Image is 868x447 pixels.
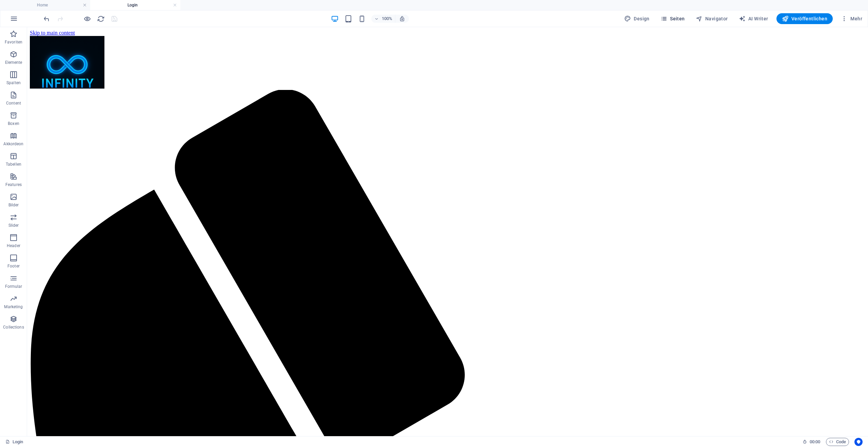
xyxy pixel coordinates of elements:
button: 100% [371,15,395,23]
i: Rückgängig: Seiten ändern (Strg+Z) [43,15,51,23]
span: 00 00 [810,438,820,446]
p: Content [6,100,21,106]
button: Design [622,13,652,24]
a: Skip to main content [3,3,48,8]
p: Tabellen [6,162,21,167]
button: Veröffentlichen [776,13,833,24]
span: Seiten [660,15,685,22]
p: Formular [5,284,22,289]
p: Slider [8,223,19,228]
h4: Login [90,1,180,9]
span: AI Writer [739,15,768,22]
div: Design (Strg+Alt+Y) [622,13,652,24]
p: Bilder [8,202,19,208]
button: undo [42,15,51,23]
p: Header [7,243,20,248]
button: Mehr [838,13,865,24]
button: Seiten [658,13,688,24]
p: Spalten [6,80,21,86]
p: Features [5,182,22,187]
a: Klick, um Auswahl aufzuheben. Doppelklick öffnet Seitenverwaltung [5,438,23,446]
button: Usercentrics [854,438,863,446]
span: Veröffentlichen [782,15,827,22]
span: Design [624,15,650,22]
p: Footer [7,263,20,269]
h6: Session-Zeit [803,438,821,446]
button: Code [826,438,849,446]
span: Navigator [696,15,728,22]
p: Elemente [5,60,22,65]
h6: 100% [381,15,392,23]
i: Seite neu laden [97,15,105,23]
p: Favoriten [5,39,22,45]
button: AI Writer [736,13,771,24]
button: Navigator [693,13,731,24]
span: : [814,439,815,444]
button: Klicke hier, um den Vorschau-Modus zu verlassen [83,15,91,23]
span: Mehr [841,15,862,22]
button: reload [97,15,105,23]
p: Akkordeon [3,141,23,147]
p: Boxen [8,121,19,126]
p: Marketing [4,304,23,310]
p: Collections [3,324,24,330]
span: Code [829,438,846,446]
i: Bei Größenänderung Zoomstufe automatisch an das gewählte Gerät anpassen. [399,16,405,22]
